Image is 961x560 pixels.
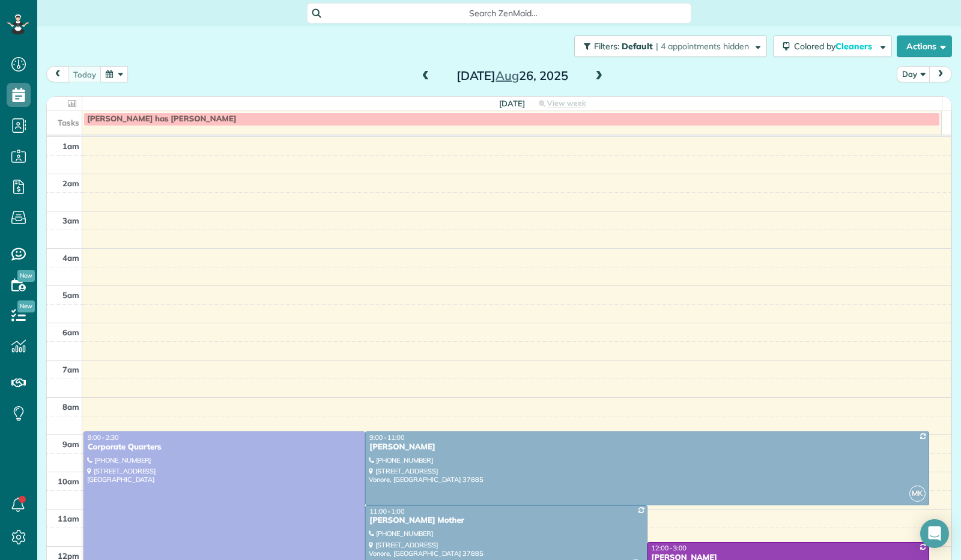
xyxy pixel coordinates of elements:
button: next [929,66,952,82]
div: [PERSON_NAME] [369,442,926,452]
span: Cleaners [835,41,874,52]
span: 3am [62,216,79,225]
div: Corporate Quarters [87,442,362,452]
span: 11:00 - 1:00 [369,507,404,516]
h2: [DATE] 26, 2025 [437,69,587,82]
span: MK [909,485,926,502]
span: 5am [62,290,79,300]
button: today [68,66,102,82]
a: Filters: Default | 4 appointments hidden [568,35,767,57]
div: [PERSON_NAME] Mother [369,516,643,526]
span: View week [547,99,586,108]
span: Filters: [594,41,619,52]
span: | 4 appointments hidden [656,41,749,52]
button: Filters: Default | 4 appointments hidden [574,35,767,57]
span: Aug [496,68,519,83]
span: 2am [62,178,79,188]
span: 9:00 - 11:00 [369,433,404,442]
span: [DATE] [499,99,525,108]
button: Colored byCleaners [773,35,892,57]
span: 8am [62,402,79,412]
span: [PERSON_NAME] has [PERSON_NAME] [87,114,237,124]
span: Default [622,41,653,52]
span: 9:00 - 2:30 [88,433,119,442]
div: Open Intercom Messenger [920,519,949,548]
span: 6am [62,327,79,337]
span: New [17,300,35,312]
span: 9am [62,439,79,449]
span: 1am [62,141,79,151]
span: Colored by [794,41,876,52]
span: 12:00 - 3:00 [652,544,687,552]
button: prev [46,66,69,82]
button: Day [897,66,930,82]
span: 4am [62,253,79,263]
span: 11am [58,514,79,523]
button: Actions [897,35,952,57]
span: New [17,270,35,282]
span: 10am [58,476,79,486]
span: 7am [62,365,79,374]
